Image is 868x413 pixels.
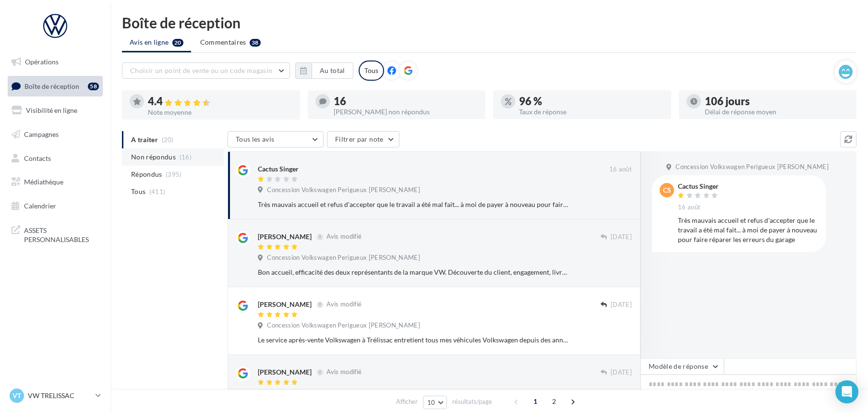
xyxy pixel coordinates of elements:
span: (411) [149,188,166,195]
button: Au total [295,62,353,79]
span: 10 [427,399,435,406]
div: 58 [88,83,99,90]
span: Non répondus [131,152,176,162]
div: Cactus Singer [678,183,720,190]
a: Contacts [6,148,105,169]
span: Opérations [25,58,59,66]
span: ASSETS PERSONNALISABLES [24,224,99,244]
span: Visibilité en ligne [26,106,77,114]
div: Note moyenne [148,109,292,116]
span: 1 [528,394,543,409]
div: 16 [334,96,478,107]
span: Avis modifié [326,233,362,241]
div: Cactus Singer [258,164,299,174]
div: [PERSON_NAME] non répondus [334,109,478,115]
span: 16 août [609,165,632,174]
span: Calendrier [24,202,56,210]
span: Répondus [131,170,162,179]
span: Avis modifié [326,368,362,376]
span: Choisir un point de vente ou un code magasin [130,66,272,74]
div: [PERSON_NAME] [258,232,312,242]
div: Taux de réponse [519,109,663,115]
div: Très mauvais accueil et refus d'accepter que le travail a été mal fait... à moi de payer à nouvea... [258,200,569,209]
div: [PERSON_NAME] [258,367,312,377]
a: Opérations [6,52,105,72]
a: Boîte de réception58 [6,76,105,97]
span: (395) [166,170,182,178]
span: [DATE] [611,368,632,377]
span: Avis modifié [326,301,362,308]
div: Boîte de réception [122,15,856,30]
span: Tous les avis [236,135,275,143]
span: Afficher [396,397,418,406]
div: Open Intercom Messenger [835,380,858,403]
div: 96 % [519,96,663,107]
span: Concession Volkswagen Perigueux [PERSON_NAME] [267,321,420,330]
p: VW TRELISSAC [28,391,92,401]
div: 106 jours [705,96,849,107]
span: Médiathèque [24,178,63,186]
span: Concession Volkswagen Perigueux [PERSON_NAME] [675,163,829,171]
button: Filtrer par note [327,131,399,147]
a: Médiathèque [6,172,105,192]
div: [PERSON_NAME] [258,300,312,309]
span: Boîte de réception [24,82,79,90]
div: Tous [359,61,384,81]
button: Modèle de réponse [640,358,724,375]
button: Choisir un point de vente ou un code magasin [122,62,290,79]
span: Concession Volkswagen Perigueux [PERSON_NAME] [267,186,420,194]
span: Concession Volkswagen Perigueux [PERSON_NAME] [267,389,420,398]
span: Tous [131,187,145,196]
div: Le service après-vente Volkswagen à Trélissac entretient tous mes véhicules Volkswagen depuis des... [258,335,569,345]
span: VT [12,391,21,401]
button: Au total [312,62,353,79]
span: Concession Volkswagen Perigueux [PERSON_NAME] [267,254,420,262]
span: Commentaires [200,37,246,47]
div: Bon accueil, efficacité des deux représentants de la marque VW. Découverte du client, engagement,... [258,267,569,277]
a: Calendrier [6,196,105,216]
button: 10 [423,396,447,409]
span: résultats/page [452,397,492,406]
div: 4.4 [148,96,292,107]
div: Délai de réponse moyen [705,109,849,115]
div: 38 [250,39,261,47]
span: 16 août [678,203,700,212]
button: Tous les avis [228,131,324,147]
span: CS [663,185,671,195]
a: Visibilité en ligne [6,100,105,121]
a: Campagnes [6,124,105,145]
span: (16) [180,153,192,161]
span: 2 [546,394,562,409]
span: [DATE] [611,233,632,242]
span: Campagnes [24,130,59,138]
a: VT VW TRELISSAC [8,387,103,405]
a: ASSETS PERSONNALISABLES [6,220,105,248]
div: Très mauvais accueil et refus d'accepter que le travail a été mal fait... à moi de payer à nouvea... [678,216,818,244]
span: [DATE] [611,301,632,309]
span: Contacts [24,154,51,162]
